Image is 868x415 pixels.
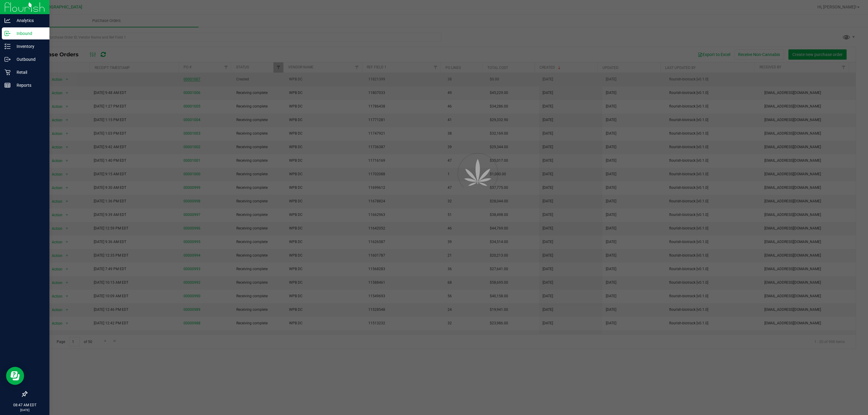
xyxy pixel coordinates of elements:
p: [DATE] [3,408,47,412]
inline-svg: Analytics [5,17,11,23]
p: Analytics [11,17,47,24]
p: Retail [11,69,47,76]
inline-svg: Inventory [5,43,11,49]
p: Reports [11,82,47,89]
p: Outbound [11,56,47,63]
p: Inventory [11,43,47,50]
inline-svg: Outbound [5,56,11,62]
p: Inbound [11,30,47,37]
inline-svg: Inbound [5,30,11,36]
iframe: Resource center [6,367,24,385]
inline-svg: Retail [5,69,11,75]
p: 08:47 AM EDT [3,402,47,408]
inline-svg: Reports [5,82,11,88]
